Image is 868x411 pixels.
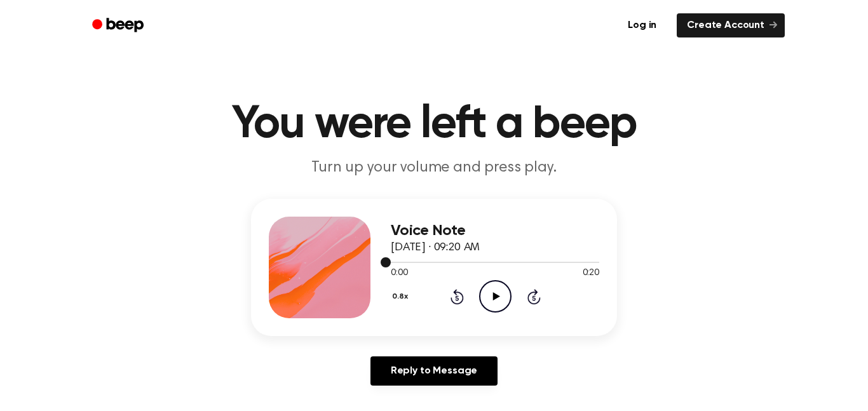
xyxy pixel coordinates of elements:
[615,11,669,40] a: Log in
[391,242,480,253] span: [DATE] · 09:20 AM
[583,267,599,280] span: 0:20
[391,267,407,280] span: 0:00
[370,356,498,386] a: Reply to Message
[83,13,155,38] a: Beep
[391,286,412,307] button: 0.8x
[677,13,785,37] a: Create Account
[391,222,599,239] h3: Voice Note
[109,102,759,147] h1: You were left a beep
[190,158,678,179] p: Turn up your volume and press play.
